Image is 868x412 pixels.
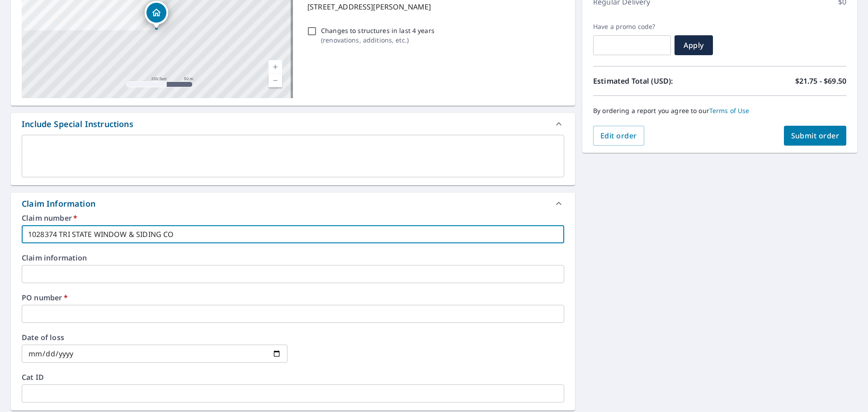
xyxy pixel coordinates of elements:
button: Submit order [784,126,847,146]
div: Include Special Instructions [22,118,133,130]
span: Apply [682,40,706,50]
label: PO number [22,294,564,301]
a: Current Level 17, Zoom Out [269,74,282,87]
p: $21.75 - $69.50 [795,76,846,86]
a: Current Level 17, Zoom In [269,60,282,74]
div: Claim Information [11,193,575,214]
label: Claim number [22,214,564,222]
a: Terms of Use [709,106,750,115]
div: Include Special Instructions [11,113,575,135]
p: By ordering a report you agree to our [593,107,846,115]
span: Submit order [791,131,840,141]
label: Have a promo code? [593,23,671,31]
p: Changes to structures in last 4 years [321,26,434,35]
span: Edit order [600,131,637,141]
label: Cat ID [22,374,564,381]
div: Claim Information [22,198,95,210]
button: Apply [675,35,713,55]
button: Edit order [593,126,644,146]
label: Date of loss [22,334,288,341]
label: Claim information [22,254,564,261]
p: ( renovations, additions, etc. ) [321,35,434,45]
div: Dropped pin, building 1, Residential property, 8 Paula Ave Londonderry, NH 03053 [145,1,168,29]
p: [STREET_ADDRESS][PERSON_NAME] [307,1,561,12]
p: Estimated Total (USD): [593,76,720,86]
